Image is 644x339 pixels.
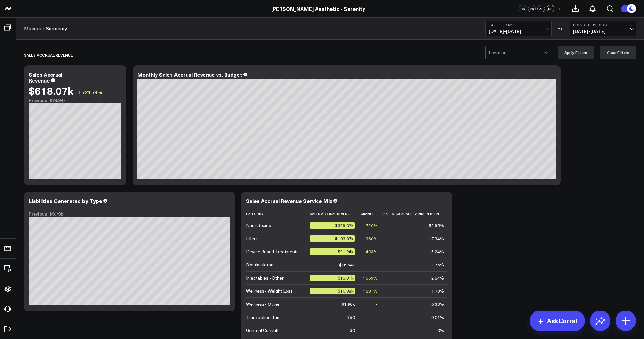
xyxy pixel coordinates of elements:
[431,314,444,320] div: 0.01%
[29,98,121,103] div: Previous: $74.94k
[310,248,355,255] div: $91.24k
[339,262,355,268] div: $16.54k
[246,301,280,307] div: Wellness - Other
[29,197,102,204] div: Liabilities Generated by Type
[431,262,444,268] div: 2.76%
[363,248,378,255] div: ↑ 403%
[485,21,552,36] button: Last 30 Days[DATE]-[DATE]
[361,209,383,219] th: Change
[24,48,73,62] div: Sales Accrual Revenue
[363,288,378,294] div: ↑ 681%
[573,23,632,27] b: Previous Period
[528,5,536,12] div: JW
[570,21,636,36] button: Previous Period[DATE]-[DATE]
[271,5,365,12] a: [PERSON_NAME] Aesthetic - Serenity
[431,275,444,281] div: 2.64%
[383,209,450,219] th: Sales Accrual Revenue Percent
[246,275,284,281] div: Injectables - Other
[489,29,548,34] span: [DATE] - [DATE]
[376,314,378,320] div: -
[310,288,355,294] div: $10.38k
[246,197,332,204] div: Sales Accrual Revenue Service Mix
[29,85,73,96] div: $618.07k
[429,222,444,229] div: 59.95%
[547,5,554,12] div: SP
[376,262,378,268] div: -
[431,288,444,294] div: 1.73%
[600,46,636,59] button: Clear Filters
[489,23,548,27] b: Last 30 Days
[310,235,355,242] div: $103.87k
[347,314,355,320] div: $50
[78,88,80,96] span: ↑
[29,71,62,84] div: Sales Accrual Revenue
[363,222,378,229] div: ↑ 720%
[310,209,361,219] th: Sales Accrual Revenue
[246,209,310,219] th: Category
[310,222,355,229] div: $359.02k
[429,248,444,255] div: 15.24%
[437,327,444,334] div: 0%
[310,275,355,281] div: $15.81k
[137,71,242,78] div: Monthly Sales Accrual Revenue vs. Budget
[29,211,230,217] div: Previous: $9.79k
[558,6,561,11] span: +
[246,288,293,294] div: Wellness - Weight Loss
[376,327,378,334] div: -
[556,5,563,12] button: +
[429,235,444,242] div: 17.34%
[82,89,102,96] span: 724.74%
[350,327,355,334] div: $0
[246,248,299,255] div: Device Based Treatments
[555,27,566,30] div: VS
[530,311,585,331] a: AskCorral
[341,301,355,307] div: $1.96k
[376,301,378,307] div: -
[246,262,275,268] div: Biostimulators
[431,301,444,307] div: 0.33%
[363,275,378,281] div: ↑ 559%
[363,235,378,242] div: ↑ 960%
[573,29,632,34] span: [DATE] - [DATE]
[246,235,258,242] div: Fillers
[558,46,594,59] button: Apply Filters
[537,5,545,12] div: AF
[24,25,67,32] a: Manager Summary
[246,222,271,229] div: Neurotoxins
[246,314,280,320] div: Transaction Item
[519,5,526,12] div: CS
[246,327,279,334] div: General Consult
